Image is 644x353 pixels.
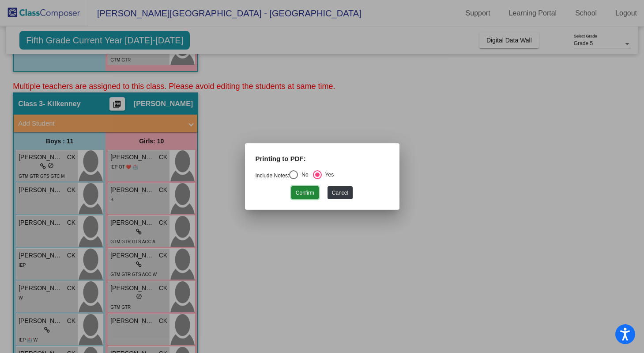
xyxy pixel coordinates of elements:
[256,173,334,179] mat-radio-group: Select an option
[328,186,353,199] button: Cancel
[256,154,306,164] label: Printing to PDF:
[322,171,334,179] div: Yes
[291,186,319,199] button: Confirm
[256,173,290,179] a: Include Notes:
[298,171,308,179] div: No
